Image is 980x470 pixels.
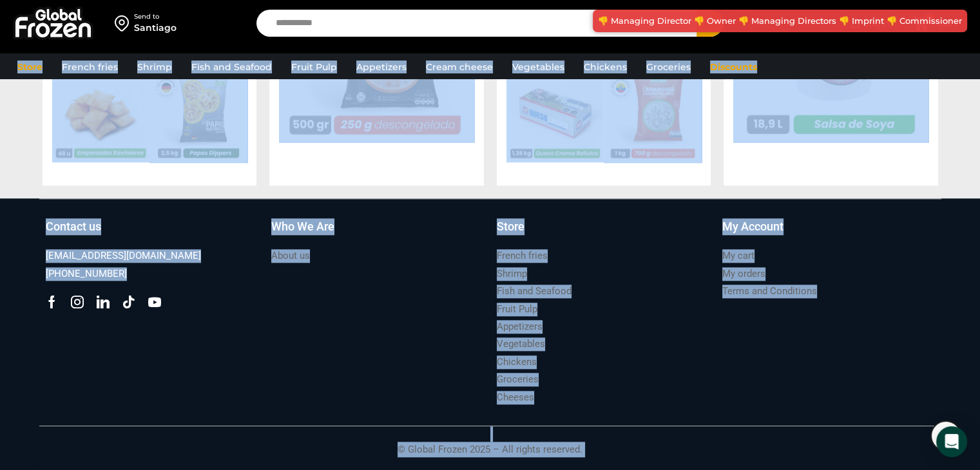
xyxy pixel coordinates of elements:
[11,55,49,79] a: Store
[131,55,178,79] a: Shrimp
[356,61,407,73] font: Appetizers
[134,22,177,33] font: Santiago
[497,321,543,332] font: Appetizers
[137,61,172,73] font: Shrimp
[577,55,633,79] a: Chickens
[722,220,783,233] font: My Account
[722,283,817,300] a: Terms and Conditions
[398,444,582,455] font: © Global Frozen 2025 – All rights reserved.
[506,55,571,79] a: Vegetables
[46,250,201,261] font: [EMAIL_ADDRESS][DOMAIN_NAME]
[497,220,524,233] font: Store
[936,426,967,457] div: Open Intercom Messenger
[134,12,159,21] font: Send to
[497,389,534,406] a: Cheeses
[185,55,278,79] a: Fish and Seafood
[46,218,258,248] a: Contact us
[584,61,627,73] font: Chickens
[497,338,545,350] font: Vegetables
[598,15,962,26] font: 👎 Managing Director 👎 Owner 👎 Managing Directors 👎 Imprint 👎 Commissioner
[271,220,334,233] font: Who We Are
[722,250,754,261] font: My cart
[271,250,310,261] font: About us
[646,61,691,73] font: Groceries
[271,218,484,248] a: Who We Are
[115,12,134,34] img: address-field-icon.svg
[191,61,272,73] font: Fish and Seafood
[722,247,754,265] a: My cart
[704,55,764,79] a: Discounts
[497,283,572,300] a: Fish and Seafood
[497,318,543,335] a: Appetizers
[497,335,545,353] a: Vegetables
[512,61,564,73] font: Vegetables
[903,8,967,39] a: 0 Cart
[497,371,539,388] a: Groceries
[497,356,537,368] font: Chickens
[285,55,343,79] a: Fruit Pulp
[497,303,537,315] font: Fruit Pulp
[291,61,337,73] font: Fruit Pulp
[722,268,765,279] font: My orders
[497,268,527,279] font: Shrimp
[62,61,118,73] font: French fries
[497,247,548,265] a: French fries
[46,220,101,233] font: Contact us
[46,268,127,279] font: [PHONE_NUMBER]
[46,247,201,265] a: [EMAIL_ADDRESS][DOMAIN_NAME]
[497,285,572,297] font: Fish and Seafood
[46,265,127,283] a: [PHONE_NUMBER]
[497,373,539,385] font: Groceries
[497,391,534,403] font: Cheeses
[497,353,537,371] a: Chickens
[722,218,935,248] a: My Account
[497,265,527,283] a: Shrimp
[419,55,499,79] a: Cream cheese
[17,61,43,73] font: Store
[271,247,310,265] a: About us
[426,61,493,73] font: Cream cheese
[722,265,765,283] a: My orders
[55,55,124,79] a: French fries
[640,55,697,79] a: Groceries
[350,55,413,79] a: Appetizers
[497,301,537,318] a: Fruit Pulp
[722,285,817,297] font: Terms and Conditions
[497,250,548,261] font: French fries
[710,61,757,73] font: Discounts
[497,218,709,248] a: Store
